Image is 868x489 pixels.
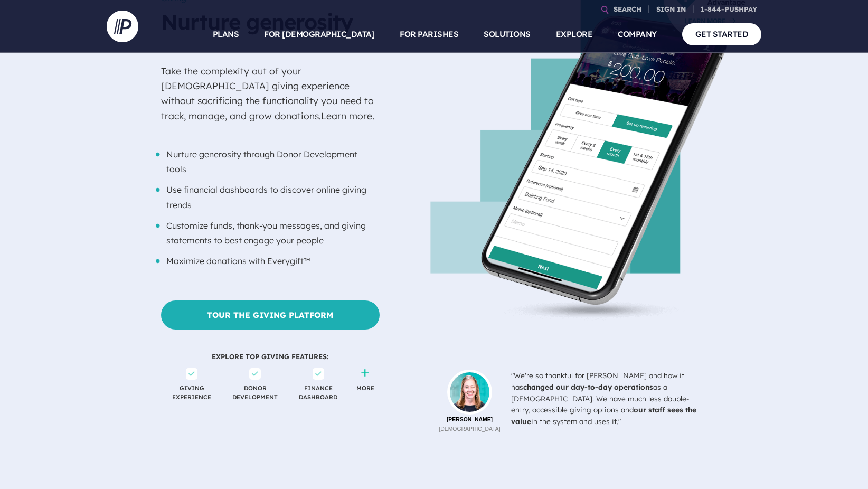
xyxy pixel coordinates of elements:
div: "We're so thankful for [PERSON_NAME] and how it has as a [DEMOGRAPHIC_DATA]. We have much less do... [511,370,702,427]
b: [PERSON_NAME] [439,415,500,426]
a: GET STARTED [682,23,762,45]
img: profile_kamy-beattie.png [447,370,492,415]
span: EXPLORE TOP GIVING FEATURES: [161,330,379,368]
li: Nurture generosity through Donor Development tools [161,142,379,177]
p: [DEMOGRAPHIC_DATA] [439,415,500,433]
p: Take the complexity out of your [DEMOGRAPHIC_DATA] giving experience without sacrificing the func... [161,53,379,142]
a: COMPANY [618,16,657,53]
a: SOLUTIONS [484,16,531,53]
a: MORE [356,384,374,393]
a: PLANS [213,16,239,53]
span: GIVING EXPERIENCE [161,368,222,415]
span: FINANCE DASHBOARD [288,368,349,415]
li: Use financial dashboards to discover online giving trends [161,177,379,212]
b: changed our day-to-day operations [523,382,653,391]
a: Learn more. [321,110,374,121]
a: FOR PARISHES [400,16,458,53]
a: Tour the Giving Platform [161,300,379,330]
a: FOR [DEMOGRAPHIC_DATA] [264,16,374,53]
li: Maximize donations with Everygift™ [161,248,379,269]
a: EXPLORE [556,16,593,53]
span: DONOR DEVELOPMENT [224,368,286,415]
li: Customize funds, thank-you messages, and giving statements to best engage your people [161,213,379,248]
